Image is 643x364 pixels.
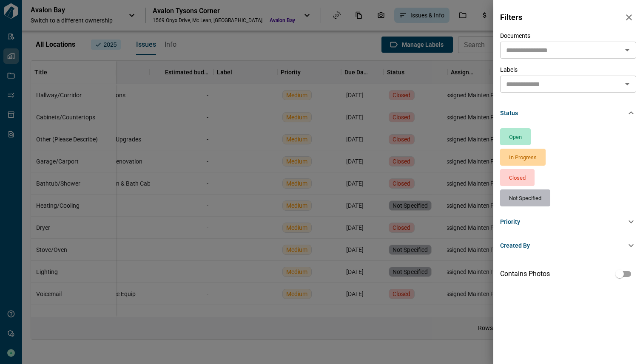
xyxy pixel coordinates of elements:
div: Open [500,128,531,145]
span: Status [500,109,518,117]
span: Priority [500,217,520,226]
span: Documents [500,32,530,39]
button: Open [621,44,633,56]
div: Closed [500,169,535,186]
span: In Progress [504,154,542,161]
span: Open [504,134,527,140]
span: Filters [500,13,522,22]
span: Closed [504,175,531,181]
div: Status [500,99,636,127]
span: Not Specified [504,195,546,201]
span: Created By [500,241,530,250]
div: In Progress [500,149,546,166]
p: Contains Photos [500,269,550,279]
span: Labels [500,66,518,73]
div: Priority [500,212,636,232]
div: Created By [500,235,636,256]
button: Open [621,78,633,90]
div: Not Specified [500,189,550,206]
